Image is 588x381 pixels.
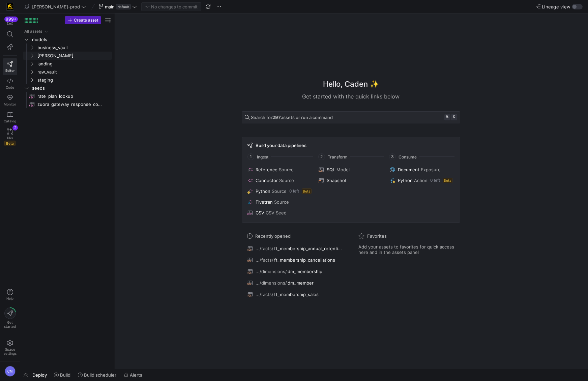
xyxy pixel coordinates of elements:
button: DocumentExposure [388,166,455,174]
span: Deploy [32,372,47,378]
span: Get started [4,320,16,328]
h1: Hello, Caden ✨ [323,79,379,90]
span: 0 left [289,189,299,194]
span: landing [37,60,111,68]
div: 2 [12,125,18,130]
span: zuora_gateway_response_codes​​​​​​ [37,100,104,108]
div: Press SPACE to select this row. [23,84,112,92]
a: https://storage.googleapis.com/y42-prod-data-exchange/images/uAsz27BndGEK0hZWDFeOjoxA7jCwgK9jE472... [3,1,17,12]
span: Recently opened [255,233,291,239]
button: PythonSource0 leftBeta [246,187,313,195]
button: Alerts [121,369,145,381]
button: maindefault [97,2,139,11]
button: Getstarted [3,305,17,331]
span: Beta [302,188,312,194]
span: Help [6,296,14,300]
button: ConnectorSource [246,176,313,184]
a: Catalog [3,109,17,126]
div: Press SPACE to select this row. [23,27,112,35]
kbd: k [451,114,457,120]
span: Source [272,188,287,194]
button: CSVCSV Seed [246,209,313,217]
span: default [116,4,131,9]
span: Space settings [4,347,17,355]
span: Fivetran [256,199,273,205]
span: Model [336,167,350,172]
span: ft_membership_annual_retention [274,246,343,251]
span: .../dimensions/ [256,269,287,274]
div: Press SPACE to select this row. [23,92,112,100]
span: Code [6,85,14,89]
span: SQL [327,167,335,172]
span: Reference [256,167,277,172]
span: Build scheduler [84,372,116,378]
span: Exposure [421,167,441,172]
button: Help [3,286,17,303]
button: .../dimensions/dm_member [246,279,345,287]
div: CM [5,366,16,377]
span: Action [414,178,428,183]
span: Connector [256,178,278,183]
strong: 297 [272,115,281,120]
div: Press SPACE to select this row. [23,76,112,84]
span: Alerts [130,372,142,378]
button: SQLModel [317,166,384,174]
span: Python [256,188,270,194]
span: dm_member [288,280,314,286]
a: Code [3,75,17,92]
div: Press SPACE to select this row. [23,100,112,108]
span: Catalog [4,119,16,123]
span: ft_membership_sales [274,292,319,297]
a: zuora_gateway_response_codes​​​​​​ [23,100,112,108]
span: 0 left [430,178,440,183]
button: .../facts/ft_membership_sales [246,290,345,299]
button: Snapshot [317,176,384,184]
button: .../dimensions/dm_membership [246,267,345,276]
button: .../facts/ft_membership_cancellations [246,256,345,264]
a: Monitor [3,92,17,109]
span: dm_membership [288,269,322,274]
span: CSV Seed [266,210,287,215]
span: models [32,36,111,43]
div: 999+ [4,17,18,22]
span: staging [37,76,111,84]
span: Snapshot [327,178,347,183]
button: [PERSON_NAME]-prod [23,2,88,11]
span: Source [279,167,294,172]
span: Source [274,199,289,205]
span: .../dimensions/ [256,280,287,286]
span: Monitor [4,102,16,106]
span: PRs [7,136,13,140]
span: Build [60,372,70,378]
span: main [105,4,115,9]
span: business_vault [37,44,111,52]
span: Document [398,167,419,172]
span: .../facts/ [256,246,273,251]
span: Search for assets or run a command [251,115,333,120]
span: rate_plan_lookup​​​​​​ [37,92,104,100]
div: Press SPACE to select this row. [23,52,112,60]
button: .../facts/ft_membership_annual_retention [246,244,345,253]
div: Press SPACE to select this row. [23,60,112,68]
span: Favorites [367,233,387,239]
span: Lineage view [542,4,570,9]
button: Build scheduler [75,369,119,381]
button: PythonAction0 leftBeta [388,176,455,184]
span: Beta [4,141,16,146]
span: CSV [256,210,264,215]
span: Add your assets to favorites for quick access here and in the assets panel [358,244,455,255]
div: Press SPACE to select this row. [23,35,112,43]
span: .../facts/ [256,292,273,297]
button: Search for297assets or run a command⌘k [242,111,460,123]
a: rate_plan_lookup​​​​​​ [23,92,112,100]
span: raw_vault [37,68,111,76]
span: Python [398,178,413,183]
a: PRsBeta2 [3,126,17,149]
button: 999+ [3,16,17,28]
span: Create asset [74,18,98,23]
button: ReferenceSource [246,166,313,174]
button: FivetranSource [246,198,313,206]
div: All assets [24,29,42,34]
span: Beta [443,178,452,183]
button: Build [51,369,73,381]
